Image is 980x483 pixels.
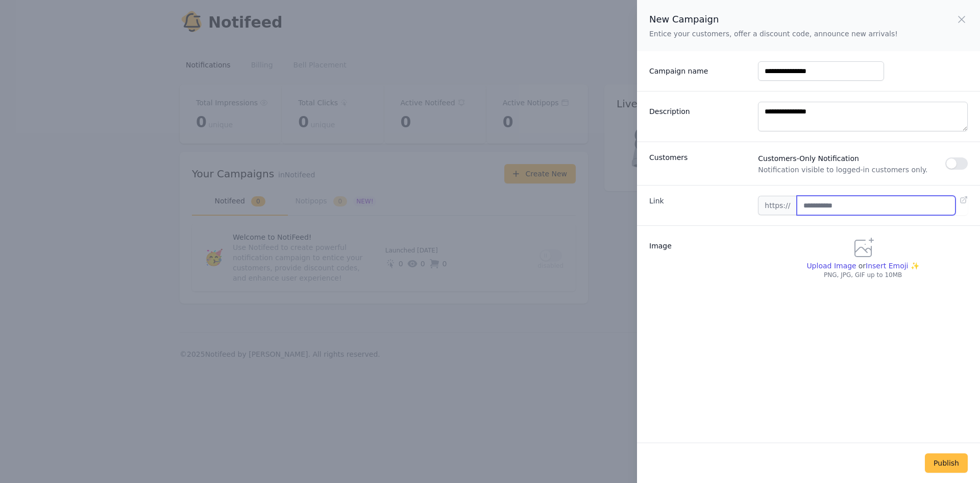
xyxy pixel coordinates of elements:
[758,196,796,215] span: https://
[15,50,189,66] h1: Hello!
[649,237,750,251] label: Image
[85,357,129,364] span: We run on Gist
[649,196,750,206] label: Link
[66,142,122,150] span: New conversation
[925,453,968,473] button: Publish
[866,261,919,271] span: Insert Emoji ✨
[649,12,898,27] h2: New Campaign
[16,135,188,156] button: New conversation
[856,261,866,271] p: or
[649,102,750,117] label: Description
[758,165,945,175] span: Notification visible to logged-in customers only.
[649,29,898,39] p: Entice your customers, offer a discount code, announce new arrivals!
[758,152,945,165] span: Customers-Only Notification
[649,62,750,76] label: Campaign name
[806,262,856,270] span: Upload Image
[649,152,750,163] h3: Customers
[15,68,189,117] h2: Don't see Notifeed in your header? Let me know and I'll set it up! ✅
[758,271,968,279] p: PNG, JPG, GIF up to 10MB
